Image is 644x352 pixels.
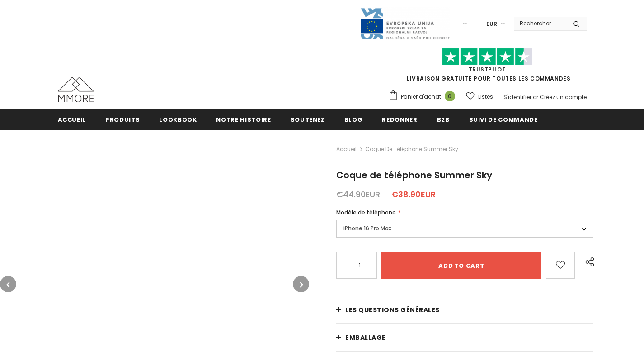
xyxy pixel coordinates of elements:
span: Listes [478,92,493,101]
a: Lookbook [159,109,197,129]
a: Listes [466,89,493,105]
span: or [533,93,538,101]
a: TrustPilot [469,66,506,73]
span: EMBALLAGE [345,333,386,342]
span: Suivi de commande [469,115,538,124]
span: Lookbook [159,115,197,124]
a: Produits [105,109,140,129]
span: Coque de téléphone Summer Sky [365,144,458,155]
a: B2B [437,109,450,129]
img: Javni Razpis [360,7,450,40]
span: Panier d'achat [401,92,441,101]
input: Add to cart [381,252,541,279]
span: EUR [486,19,497,29]
span: 0 [445,91,455,101]
a: EMBALLAGE [336,324,593,351]
span: €38.90EUR [391,189,436,200]
span: €44.90EUR [336,189,380,200]
img: Faites confiance aux étoiles pilotes [442,48,532,66]
img: Cas MMORE [58,77,94,102]
a: Javni Razpis [360,19,450,27]
span: Redonner [382,115,417,124]
a: Panier d'achat 0 [388,90,460,104]
span: Blog [344,115,363,124]
a: soutenez [291,109,325,129]
a: Les questions générales [336,296,593,323]
a: Suivi de commande [469,109,538,129]
span: B2B [437,115,450,124]
span: LIVRAISON GRATUITE POUR TOUTES LES COMMANDES [388,52,587,82]
span: Produits [105,115,140,124]
span: Notre histoire [216,115,271,124]
label: iPhone 16 Pro Max [336,220,593,238]
span: soutenez [291,115,325,124]
a: S'identifier [503,93,531,101]
a: Accueil [336,144,357,155]
a: Notre histoire [216,109,271,129]
a: Redonner [382,109,417,129]
span: Coque de téléphone Summer Sky [336,169,492,181]
a: Blog [344,109,363,129]
span: Modèle de téléphone [336,209,396,216]
span: Les questions générales [345,305,440,314]
a: Créez un compte [540,93,587,101]
span: Accueil [58,115,86,124]
a: Accueil [58,109,86,129]
input: Search Site [514,17,566,30]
